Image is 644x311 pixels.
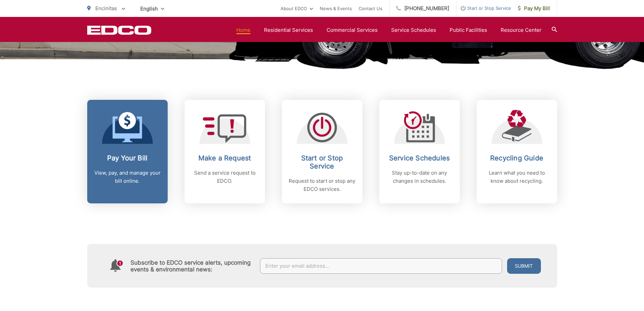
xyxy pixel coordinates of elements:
[386,169,453,185] p: Stay up-to-date on any changes in schedules.
[483,154,550,162] h2: Recycling Guide
[130,259,254,273] h4: Subscribe to EDCO service alerts, upcoming events & environmental news:
[260,258,502,274] input: Enter your email address...
[191,169,258,185] p: Send a service request to EDCO.
[94,154,161,162] h2: Pay Your Bill
[477,100,557,203] a: Recycling Guide Learn what you need to know about recycling.
[185,100,265,203] a: Make a Request Send a service request to EDCO.
[281,4,313,13] a: About EDCO
[191,154,258,162] h2: Make a Request
[518,4,550,13] span: Pay My Bill
[87,25,151,35] a: EDCD logo. Return to the homepage.
[507,258,541,274] button: Submit
[327,26,378,34] a: Commercial Services
[386,154,453,162] h2: Service Schedules
[94,169,161,185] p: View, pay, and manage your bill online.
[501,26,542,34] a: Resource Center
[320,4,352,13] a: News & Events
[379,100,460,203] a: Service Schedules Stay up-to-date on any changes in schedules.
[483,169,550,185] p: Learn what you need to know about recycling.
[450,26,487,34] a: Public Facilities
[264,26,313,34] a: Residential Services
[289,154,356,170] h2: Start or Stop Service
[359,4,382,13] a: Contact Us
[135,3,169,15] span: English
[95,5,117,12] span: Encinitas
[289,177,356,193] p: Request to start or stop any EDCO services.
[236,26,251,34] a: Home
[391,26,436,34] a: Service Schedules
[87,100,168,203] a: Pay Your Bill View, pay, and manage your bill online.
